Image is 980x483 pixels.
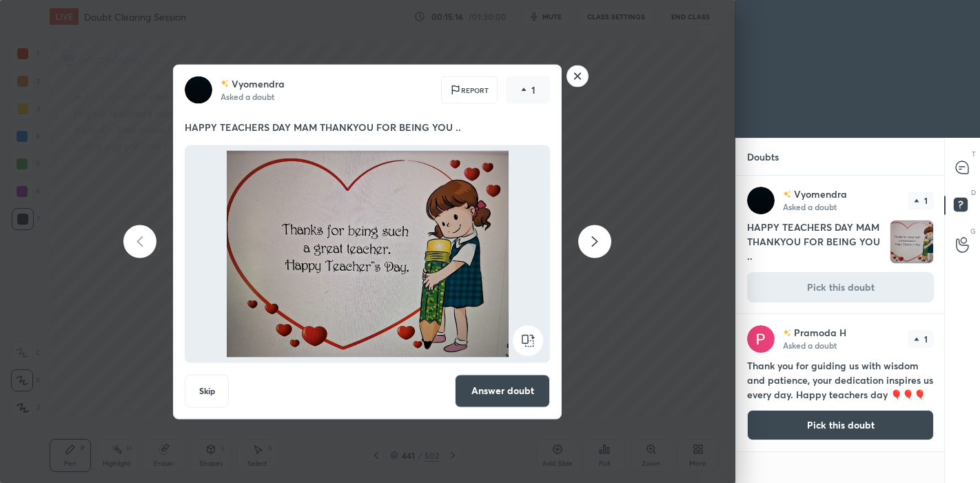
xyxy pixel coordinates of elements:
[794,327,846,338] p: Pramoda H
[441,76,498,103] div: Report
[221,90,274,101] p: Asked a doubt
[747,220,884,264] h4: HAPPY TEACHERS DAY MAM THANKYOU FOR BEING YOU ..
[783,191,791,198] img: no-rating-badge.077c3623.svg
[201,150,533,357] img: 1757051202XW8NL1.jpg
[924,196,928,205] p: 1
[970,226,976,236] p: G
[185,120,550,134] p: HAPPY TEACHERS DAY MAM THANKYOU FOR BEING YOU ..
[455,374,550,407] button: Answer doubt
[185,374,229,407] button: Skip
[747,325,775,353] img: 3
[747,358,934,402] h4: Thank you for guiding us with wisdom and patience, your dedication inspires us every day. Happy t...
[783,340,837,351] p: Asked a doubt
[232,78,285,89] p: Vyomendra
[531,83,535,96] p: 1
[747,187,775,214] img: 2acc21bdc03f411bbe84ed6f67e5794d.jpg
[783,201,837,212] p: Asked a doubt
[971,187,976,198] p: D
[736,138,790,175] p: Doubts
[783,329,791,337] img: no-rating-badge.077c3623.svg
[221,80,229,88] img: no-rating-badge.077c3623.svg
[185,76,212,103] img: 2acc21bdc03f411bbe84ed6f67e5794d.jpg
[924,335,928,343] p: 1
[747,410,934,440] button: Pick this doubt
[890,220,933,263] img: 1757051202XW8NL1.jpg
[972,149,976,159] p: T
[794,189,847,200] p: Vyomendra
